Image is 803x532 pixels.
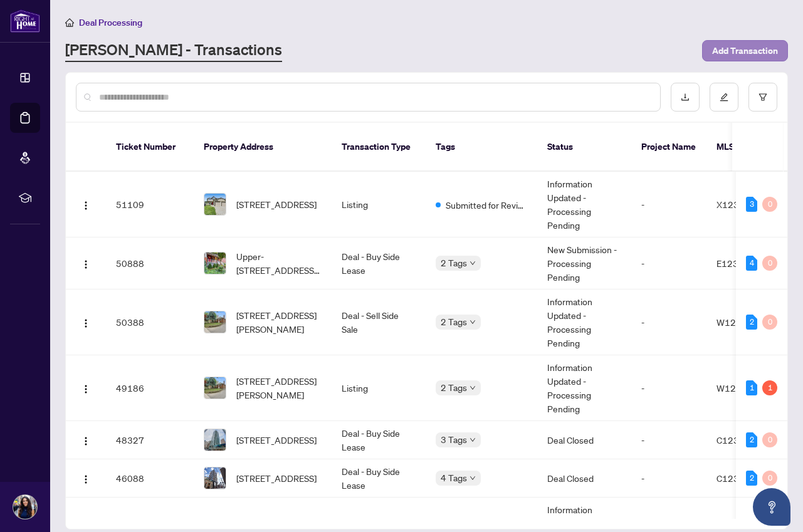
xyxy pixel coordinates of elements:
th: Tags [426,123,537,172]
td: 49186 [106,355,194,421]
div: 0 [762,256,777,271]
img: thumbnail-img [204,311,226,333]
button: Logo [76,378,96,398]
button: filter [748,83,777,112]
td: Listing [332,172,426,237]
td: Deal - Buy Side Lease [332,237,426,289]
span: W12351054 [716,382,770,394]
span: 2 Tags [441,380,467,395]
td: Information Updated - Processing Pending [537,172,631,237]
span: download [681,93,690,102]
a: [PERSON_NAME] - Transactions [65,39,282,62]
div: 0 [762,432,777,447]
td: Information Updated - Processing Pending [537,355,631,421]
span: 4 Tags [441,471,467,485]
th: Transaction Type [332,123,426,172]
img: Logo [81,474,91,484]
div: 0 [762,471,777,486]
td: 46088 [106,459,194,498]
img: Logo [81,436,91,446]
button: Logo [76,468,96,488]
td: - [631,289,706,355]
img: thumbnail-img [204,377,226,399]
td: Deal Closed [537,421,631,459]
img: Logo [81,201,91,211]
img: Logo [81,384,91,394]
img: Profile Icon [13,495,37,519]
img: thumbnail-img [204,429,226,451]
div: 1 [746,380,757,395]
span: C12322980 [716,434,767,446]
img: Logo [81,259,91,269]
span: down [470,319,476,325]
td: - [631,172,706,237]
button: Logo [76,430,96,450]
td: New Submission - Processing Pending [537,237,631,289]
span: filter [758,93,767,102]
div: 0 [762,315,777,330]
button: Logo [76,312,96,332]
th: Ticket Number [106,123,194,172]
button: Logo [76,194,96,214]
span: home [65,18,74,27]
span: X12370065 [716,199,767,210]
td: Deal - Buy Side Lease [332,459,426,498]
td: 51109 [106,172,194,237]
img: logo [10,9,40,33]
td: 48327 [106,421,194,459]
th: Status [537,123,631,172]
img: thumbnail-img [204,467,226,489]
td: Deal - Buy Side Lease [332,421,426,459]
div: 1 [762,380,777,395]
span: W12351054 [716,316,770,328]
div: 2 [746,315,757,330]
span: edit [720,93,728,102]
span: 3 Tags [441,432,467,447]
button: edit [710,83,738,112]
th: MLS # [706,123,782,172]
span: down [470,475,476,481]
div: 3 [746,197,757,212]
span: Upper-[STREET_ADDRESS][PERSON_NAME] [236,249,322,277]
span: [STREET_ADDRESS][PERSON_NAME] [236,374,322,402]
div: 0 [762,197,777,212]
span: down [470,260,476,266]
th: Project Name [631,123,706,172]
td: 50388 [106,289,194,355]
button: Add Transaction [702,40,788,61]
button: Open asap [753,488,790,526]
td: - [631,459,706,498]
td: Listing [332,355,426,421]
td: Deal - Sell Side Sale [332,289,426,355]
span: down [470,437,476,443]
div: 2 [746,432,757,447]
img: Logo [81,318,91,328]
span: Add Transaction [712,41,778,61]
div: 4 [746,256,757,271]
span: Submitted for Review [446,198,527,212]
div: 2 [746,471,757,486]
span: down [470,385,476,391]
img: thumbnail-img [204,194,226,215]
span: Deal Processing [79,17,142,28]
td: - [631,421,706,459]
td: - [631,355,706,421]
td: 50888 [106,237,194,289]
span: [STREET_ADDRESS] [236,471,317,485]
span: 2 Tags [441,315,467,329]
button: Logo [76,253,96,273]
img: thumbnail-img [204,253,226,274]
td: - [631,237,706,289]
span: [STREET_ADDRESS][PERSON_NAME] [236,308,322,336]
span: E12336749 [716,258,767,269]
td: Information Updated - Processing Pending [537,289,631,355]
td: Deal Closed [537,459,631,498]
button: download [671,83,700,112]
span: [STREET_ADDRESS] [236,433,317,447]
th: Property Address [194,123,332,172]
span: 2 Tags [441,256,467,270]
span: C12304369 [716,472,767,484]
span: [STREET_ADDRESS] [236,197,317,211]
